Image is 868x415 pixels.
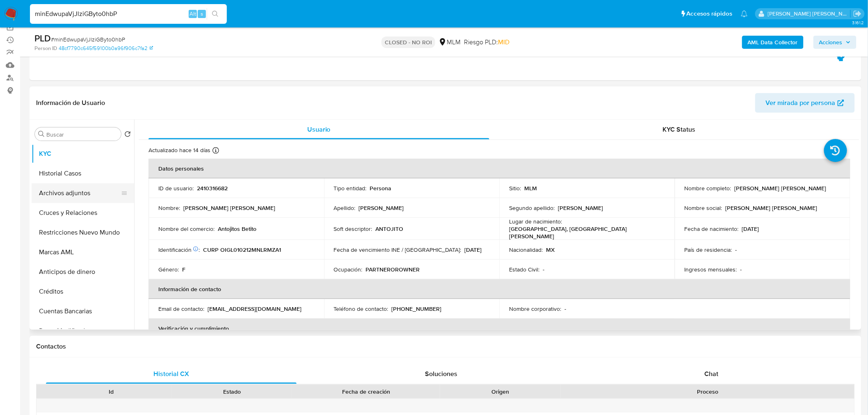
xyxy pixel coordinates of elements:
p: MX [546,246,555,253]
span: # minEdwupaVjJlziGByto0hbP [51,35,125,43]
button: Archivos adjuntos [32,183,128,203]
button: search-icon [207,8,224,20]
th: Datos personales [148,159,850,178]
span: MID [498,37,509,47]
p: Fecha de nacimiento : [685,225,739,233]
p: [EMAIL_ADDRESS][DOMAIN_NAME] [208,305,302,312]
p: ID de usuario : [158,185,194,192]
p: Nombre completo : [685,185,731,192]
p: [PHONE_NUMBER] [392,305,442,312]
p: Apellido : [334,204,356,212]
button: Créditos [32,282,134,301]
p: [PERSON_NAME] [PERSON_NAME] [735,185,827,192]
p: Actualizado hace 14 días [148,146,210,154]
div: Estado [177,388,286,396]
a: Salir [853,9,862,18]
p: Fecha de vencimiento INE / [GEOGRAPHIC_DATA] : [334,246,461,253]
div: Origen [446,388,555,396]
p: Nombre corporativo : [509,305,561,312]
p: [PERSON_NAME] [359,204,404,212]
p: Teléfono de contacto : [334,305,388,312]
button: Anticipos de dinero [32,262,134,282]
p: Nombre social : [685,204,722,212]
p: Género : [158,266,179,273]
span: Historial CX [153,369,189,379]
button: Historial Casos [32,164,134,183]
b: AML Data Collector [748,36,798,49]
p: Segundo apellido : [509,204,555,212]
p: Lugar de nacimiento : [509,218,562,225]
p: Estado Civil : [509,266,539,273]
input: Buscar [46,131,118,138]
p: Antojitos Betito [218,225,256,233]
button: Acciones [813,36,857,49]
p: Nacionalidad : [509,246,543,253]
p: País de residencia : [685,246,732,253]
p: Persona [370,185,392,192]
button: Restricciones Nuevo Mundo [32,223,134,242]
div: MLM [439,38,461,47]
p: Soft descriptor : [334,225,372,233]
button: Marcas AML [32,242,134,262]
p: - [543,266,544,273]
span: s [201,10,203,18]
h1: Información de Usuario [36,99,105,107]
button: KYC [32,144,134,164]
div: Proceso [566,388,849,396]
span: Acciones [819,36,843,49]
div: Id [57,388,166,396]
p: [DATE] [742,225,759,233]
button: Datos Modificados [32,321,134,341]
input: Buscar usuario o caso... [30,9,227,19]
p: - [564,305,566,312]
button: Ver mirada por persona [755,93,855,113]
th: Información de contacto [148,279,850,299]
p: MLM [524,185,537,192]
h1: Contactos [36,342,855,351]
p: [DATE] [465,246,482,253]
p: Email de contacto : [158,305,204,312]
p: Identificación : [158,246,200,253]
span: Usuario [307,125,331,134]
p: daniela.lagunesrodriguez@mercadolibre.com.mx [768,10,851,18]
b: PLD [34,32,51,45]
p: - [740,266,742,273]
p: Tipo entidad : [334,185,367,192]
span: 3.161.2 [852,19,864,26]
button: Buscar [38,131,45,137]
p: Sitio : [509,185,521,192]
button: Cuentas Bancarias [32,301,134,321]
span: Chat [705,369,719,379]
button: AML Data Collector [742,36,804,49]
span: KYC Status [663,125,696,134]
span: Ver mirada por persona [766,93,836,113]
span: Soluciones [425,369,458,379]
p: CLOSED - NO ROI [381,36,435,48]
p: 2410316682 [197,185,228,192]
div: Fecha de creación [298,388,434,396]
p: Ocupación : [334,266,363,273]
b: Person ID [34,45,57,52]
p: [GEOGRAPHIC_DATA], [GEOGRAPHIC_DATA][PERSON_NAME] [509,225,662,240]
p: CURP OIGL010212MNLRMZA1 [203,246,281,253]
span: Alt [190,10,196,18]
th: Verificación y cumplimiento [148,319,850,338]
p: Ingresos mensuales : [685,266,737,273]
p: [PERSON_NAME] [PERSON_NAME] [183,204,275,212]
p: F [182,266,185,273]
span: Accesos rápidos [687,9,733,18]
span: Riesgo PLD: [464,38,509,47]
p: [PERSON_NAME] [558,204,603,212]
a: Notificaciones [741,10,748,17]
button: Cruces y Relaciones [32,203,134,223]
a: 48cf7790c645f59100b0a96f906c7fa2 [59,45,153,52]
p: Nombre : [158,204,180,212]
p: ANTOJITO [376,225,404,233]
p: - [736,246,737,253]
button: Volver al orden por defecto [124,131,131,140]
p: PARTNEROROWNER [366,266,420,273]
p: Nombre del comercio : [158,225,215,233]
p: [PERSON_NAME] [PERSON_NAME] [726,204,818,212]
